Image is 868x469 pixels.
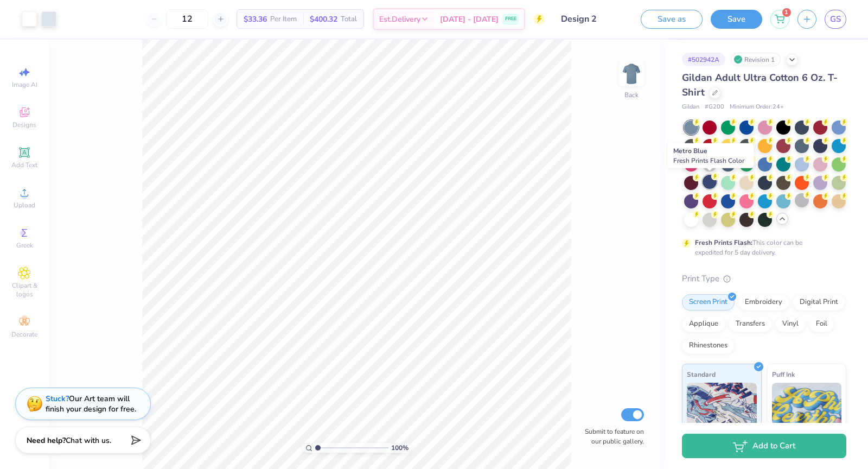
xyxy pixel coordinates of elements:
[682,53,725,66] div: # 502942A
[830,13,841,26] span: GS
[782,8,791,17] span: 1
[12,80,37,89] span: Image AI
[775,316,806,332] div: Vinyl
[641,10,703,29] button: Save as
[11,161,37,169] span: Add Text
[391,443,409,453] span: 100 %
[695,238,752,247] strong: Fresh Prints Flash:
[730,103,784,112] span: Minimum Order: 24 +
[667,143,754,168] div: Metro Blue
[682,294,735,310] div: Screen Print
[27,435,66,446] strong: Need help?
[14,201,35,210] span: Upload
[553,8,633,30] input: Untitled Design
[166,9,208,29] input: – –
[46,394,136,414] div: Our Art team will finish your design for free.
[624,90,639,100] div: Back
[440,14,499,25] span: [DATE] - [DATE]
[12,121,36,129] span: Designs
[687,369,716,380] span: Standard
[825,10,846,29] a: GS
[772,383,842,437] img: Puff Ink
[579,427,644,446] label: Submit to feature on our public gallery.
[5,281,43,299] span: Clipart & logos
[695,238,828,257] div: This color can be expedited for 5 day delivery.
[705,103,724,112] span: # G200
[244,14,267,25] span: $33.36
[682,316,725,332] div: Applique
[682,338,735,354] div: Rhinestones
[505,15,516,23] span: FREE
[729,316,772,332] div: Transfers
[793,294,845,310] div: Digital Print
[682,434,846,458] button: Add to Cart
[11,330,37,339] span: Decorate
[682,71,838,99] span: Gildan Adult Ultra Cotton 6 Oz. T-Shirt
[731,53,781,66] div: Revision 1
[738,294,789,310] div: Embroidery
[621,63,642,85] img: Back
[687,383,757,437] img: Standard
[772,369,795,380] span: Puff Ink
[46,394,69,404] strong: Stuck?
[682,103,699,112] span: Gildan
[341,14,357,25] span: Total
[310,14,337,25] span: $400.32
[16,241,33,250] span: Greek
[66,435,111,446] span: Chat with us.
[711,10,762,29] button: Save
[673,156,744,165] span: Fresh Prints Flash Color
[379,14,420,25] span: Est. Delivery
[682,272,846,285] div: Print Type
[809,316,834,332] div: Foil
[270,14,297,25] span: Per Item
